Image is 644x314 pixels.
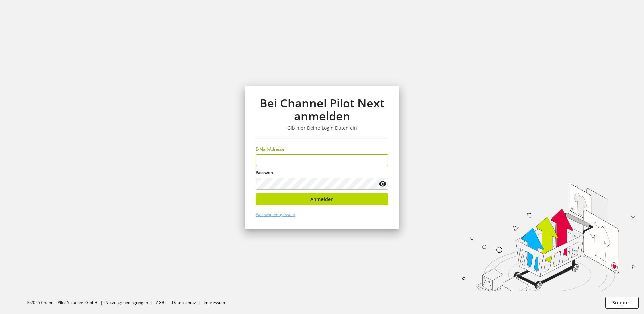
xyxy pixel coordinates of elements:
[204,300,225,306] a: Impressum
[256,212,295,217] a: Passwort vergessen?
[256,193,388,205] button: Anmelden
[156,300,164,306] a: AGB
[172,300,196,306] a: Datenschutz
[256,146,284,152] span: E-Mail-Adresse
[256,170,274,175] span: Passwort
[310,196,334,203] span: Anmelden
[27,300,105,306] li: ©2025 Channel Pilot Solutions GmbH
[605,297,639,309] button: Support
[256,125,388,131] h3: Gib hier Deine Login Daten ein
[256,97,388,123] h1: Bei Channel Pilot Next anmelden
[612,299,631,306] span: Support
[105,300,148,306] a: Nutzungsbedingungen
